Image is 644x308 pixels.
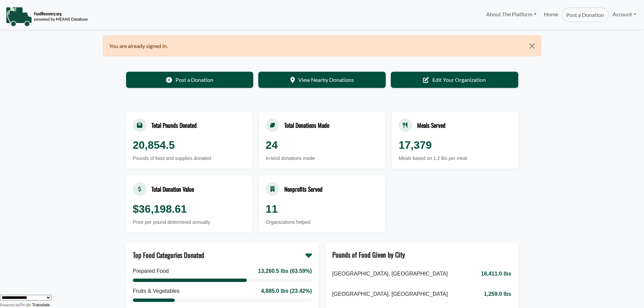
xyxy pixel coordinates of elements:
div: 24 [266,137,378,153]
div: Fruits & Vegetables [133,287,180,295]
a: Translate [20,303,50,307]
div: In-kind donations made [266,155,378,162]
div: Prepared Food [133,267,169,275]
div: Pounds of Food Given by City [332,250,405,260]
div: Meals based on 1.2 lbs per meal [399,155,511,162]
div: Top Food Categories Donated [133,250,204,260]
div: 20,854.5 [133,137,245,153]
span: 1,259.0 lbs [484,290,511,298]
a: Post a Donation [126,72,254,88]
div: Total Donation Value [151,185,194,193]
div: 13,260.5 lbs (63.59%) [258,267,312,275]
div: 4,885.0 lbs (23.42%) [261,287,312,295]
div: Meals Served [417,121,446,129]
div: $36,198.61 [133,201,245,217]
div: Total Donations Made [284,121,329,129]
span: 18,411.0 lbs [481,270,511,278]
a: Post a Donation [562,7,609,22]
img: Google Translate [20,303,32,308]
div: Price per pound determined annually [133,219,245,226]
div: Total Pounds Donated [151,121,197,129]
div: Organizations helped [266,219,378,226]
div: 11 [266,201,378,217]
div: You are already signed in. [103,35,541,56]
a: Account [609,7,640,21]
div: Nonprofits Served [284,185,323,193]
a: Edit Your Organization [391,72,518,88]
a: Home [540,7,562,22]
img: NavigationLogo_FoodRecovery-91c16205cd0af1ed486a0f1a7774a6544ea792ac00100771e7dd3ec7c0e58e41.png [6,6,88,27]
span: [GEOGRAPHIC_DATA], [GEOGRAPHIC_DATA] [332,290,448,298]
a: View Nearby Donations [258,72,386,88]
span: [GEOGRAPHIC_DATA], [GEOGRAPHIC_DATA] [332,270,448,278]
div: Pounds of food and supplies donated [133,155,245,162]
a: About The Platform [482,7,540,21]
button: Close [523,36,541,56]
div: 17,379 [399,137,511,153]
